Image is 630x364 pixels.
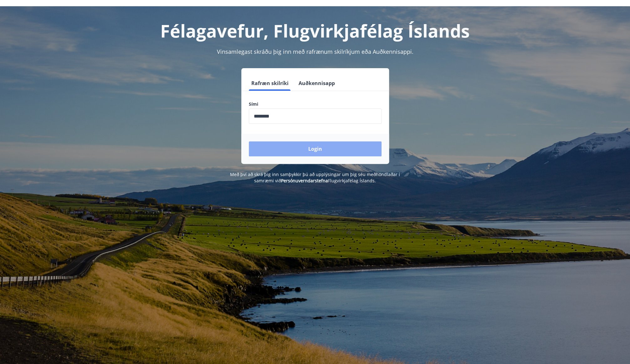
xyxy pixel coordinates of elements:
h1: Félagavefur, Flugvirkjafélag Íslands [97,19,533,43]
button: Auðkennisapp [296,76,337,91]
a: Persónuverndarstefna [281,178,328,184]
button: Login [249,141,382,156]
span: Með því að skrá þig inn samþykkir þú að upplýsingar um þig séu meðhöndlaðar í samræmi við Flugvir... [230,171,400,184]
button: Rafræn skilríki [249,76,291,91]
span: Vinsamlegast skráðu þig inn með rafrænum skilríkjum eða Auðkennisappi. [217,48,413,55]
label: Sími [249,101,382,107]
